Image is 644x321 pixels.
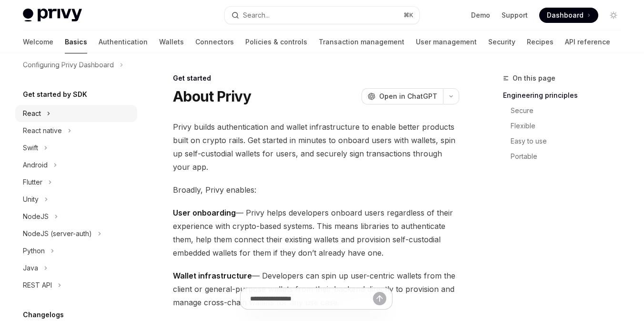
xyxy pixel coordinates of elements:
button: Send message [373,292,386,305]
img: light logo [23,9,82,22]
a: Recipes [527,31,553,53]
strong: Wallet infrastructure [173,271,252,280]
a: API reference [565,31,610,53]
a: Secure [511,103,629,118]
a: Authentication [99,31,148,53]
span: Broadly, Privy enables: [173,183,459,197]
a: User management [416,31,477,53]
a: Portable [511,149,629,164]
h5: Get started by SDK [23,89,87,100]
div: Unity [23,194,39,205]
a: Security [488,31,515,53]
span: Open in ChatGPT [379,92,437,101]
button: Search...⌘K [225,7,419,24]
div: Swift [23,142,38,154]
h1: About Privy [173,88,251,105]
a: Demo [471,10,490,20]
div: React [23,108,41,119]
strong: User onboarding [173,208,236,217]
div: NodeJS [23,211,49,222]
span: Dashboard [547,10,584,20]
div: Flutter [23,176,42,188]
span: — Developers can spin up user-centric wallets from the client or general-purpose wallets from the... [173,269,459,309]
span: On this page [513,72,555,84]
div: REST API [23,280,52,291]
a: Connectors [195,31,234,53]
div: React native [23,125,62,136]
button: Toggle dark mode [606,8,621,23]
a: Basics [65,31,87,53]
button: Open in ChatGPT [362,88,443,104]
a: Welcome [23,31,53,53]
div: Get started [173,73,459,83]
div: Python [23,245,45,257]
a: Dashboard [539,8,598,23]
a: Policies & controls [245,31,307,53]
div: Java [23,262,38,274]
div: Search... [243,10,270,21]
a: Engineering principles [503,88,629,103]
a: Support [502,10,528,20]
span: — Privy helps developers onboard users regardless of their experience with crypto-based systems. ... [173,206,459,259]
a: Flexible [511,118,629,134]
a: Easy to use [511,134,629,149]
a: Wallets [159,31,184,53]
div: Android [23,159,48,171]
a: Transaction management [319,31,404,53]
div: NodeJS (server-auth) [23,228,92,239]
span: Privy builds authentication and wallet infrastructure to enable better products built on crypto r... [173,120,459,174]
h5: Changelogs [23,309,64,321]
span: ⌘ K [403,11,413,19]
